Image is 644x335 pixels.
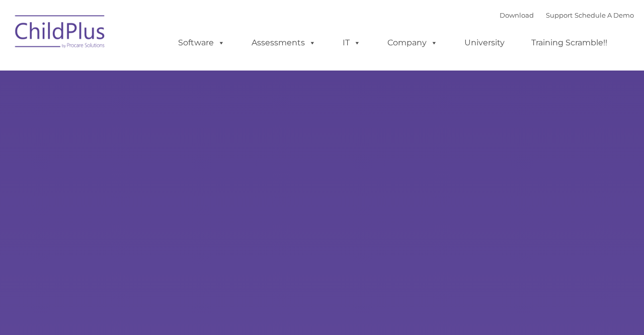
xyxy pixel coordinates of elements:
font: | [500,11,634,19]
a: Support [546,11,573,19]
a: IT [333,33,371,53]
a: Company [377,33,448,53]
a: Training Scramble!! [521,33,617,53]
a: University [454,33,515,53]
a: Assessments [242,33,326,53]
img: ChildPlus by Procare Solutions [10,8,111,58]
a: Schedule A Demo [575,11,634,19]
a: Download [500,11,534,19]
a: Software [168,33,235,53]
